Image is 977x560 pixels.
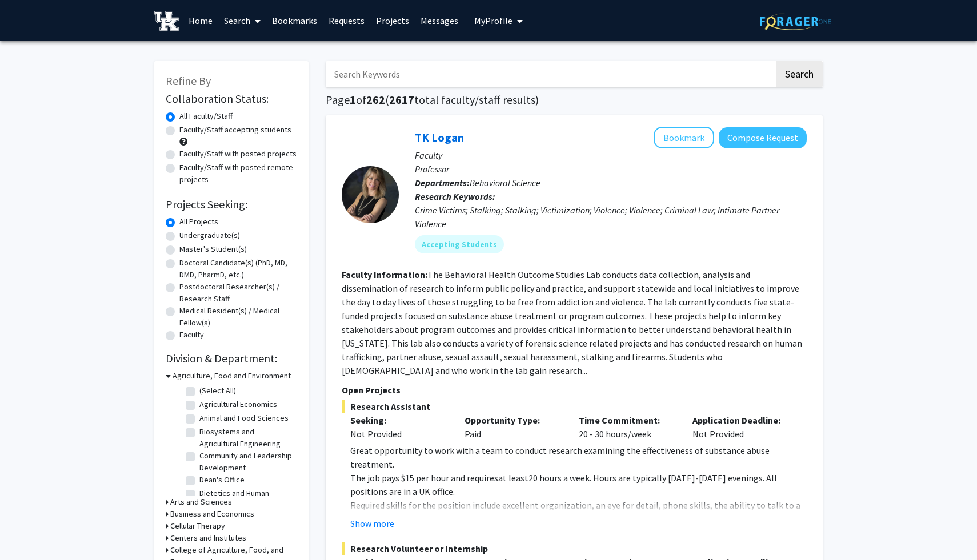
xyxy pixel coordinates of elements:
[199,450,294,474] label: Community and Leadership Development
[760,13,831,30] img: ForagerOne Logo
[199,412,289,424] label: Animal and Food Sciences
[170,508,254,520] h3: Business and Economics
[179,124,291,136] label: Faculty/Staff accepting students
[370,1,415,41] a: Projects
[456,413,570,441] div: Paid
[719,127,807,148] button: Compose Request to TK Logan
[173,370,291,382] h3: Agriculture, Food and Environment
[323,1,370,41] a: Requests
[342,542,807,555] span: Research Volunteer or Internship
[326,61,774,87] input: Search Keywords
[166,92,297,106] h2: Collaboration Status:
[415,148,807,162] p: Faculty
[179,229,240,241] label: Undergraduate(s)
[684,413,798,441] div: Not Provided
[166,198,297,211] h2: Projects Seeking:
[350,472,777,497] span: 20 hours a week. Hours are typically [DATE]-[DATE] evenings. All positions are in a UK office.
[350,472,498,484] span: The job pays $15 per hour and requires
[166,74,211,88] span: Refine By
[179,148,297,160] label: Faculty/Staff with posted projects
[342,400,807,413] span: Research Assistant
[183,1,218,41] a: Home
[350,427,447,441] div: Not Provided
[9,509,49,551] iframe: Chat
[342,269,802,376] fg-read-more: The Behavioral Health Outcome Studies Lab conducts data collection, analysis and dissemination of...
[154,11,179,31] img: University of Kentucky Logo
[415,162,807,176] p: Professor
[366,92,385,107] span: 262
[415,177,470,188] b: Departments:
[199,385,236,397] label: (Select All)
[470,177,540,188] span: Behavioral Science
[415,130,464,144] a: TK Logan
[170,496,232,508] h3: Arts and Sciences
[415,191,495,202] b: Research Keywords:
[415,235,504,253] mat-chip: Accepting Students
[179,216,218,228] label: All Projects
[692,413,790,427] p: Application Deadline:
[179,243,247,255] label: Master's Student(s)
[179,305,297,329] label: Medical Resident(s) / Medical Fellow(s)
[415,203,807,231] div: Crime Victims; Stalking; Stalking; Victimization; Violence; Violence; Criminal Law; Intimate Part...
[389,92,414,107] span: 2617
[350,517,394,530] button: Show more
[342,383,807,397] p: Open Projects
[199,398,277,410] label: Agricultural Economics
[179,257,297,281] label: Doctoral Candidate(s) (PhD, MD, DMD, PharmD, etc.)
[179,110,233,122] label: All Faculty/Staff
[350,471,807,498] p: at least
[465,413,562,427] p: Opportunity Type:
[350,499,800,538] span: Required skills for the position include excellent organization, an eye for detail, phone skills,...
[326,93,823,107] h1: Page of ( total faculty/staff results)
[179,329,204,341] label: Faculty
[350,445,770,470] span: Great opportunity to work with a team to conduct research examining the effectiveness of substanc...
[199,488,294,511] label: Dietetics and Human Nutrition
[199,426,294,450] label: Biosystems and Agricultural Engineering
[166,352,297,365] h2: Division & Department:
[179,281,297,305] label: Postdoctoral Researcher(s) / Research Staff
[266,1,323,41] a: Bookmarks
[350,413,447,427] p: Seeking:
[218,1,266,41] a: Search
[170,520,225,532] h3: Cellular Therapy
[179,162,297,186] label: Faculty/Staff with posted remote projects
[199,474,245,486] label: Dean's Office
[415,1,464,41] a: Messages
[342,269,427,280] b: Faculty Information:
[654,127,714,148] button: Add TK Logan to Bookmarks
[776,61,823,87] button: Search
[170,532,246,544] h3: Centers and Institutes
[579,413,676,427] p: Time Commitment:
[350,92,356,107] span: 1
[570,413,684,441] div: 20 - 30 hours/week
[474,15,512,26] span: My Profile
